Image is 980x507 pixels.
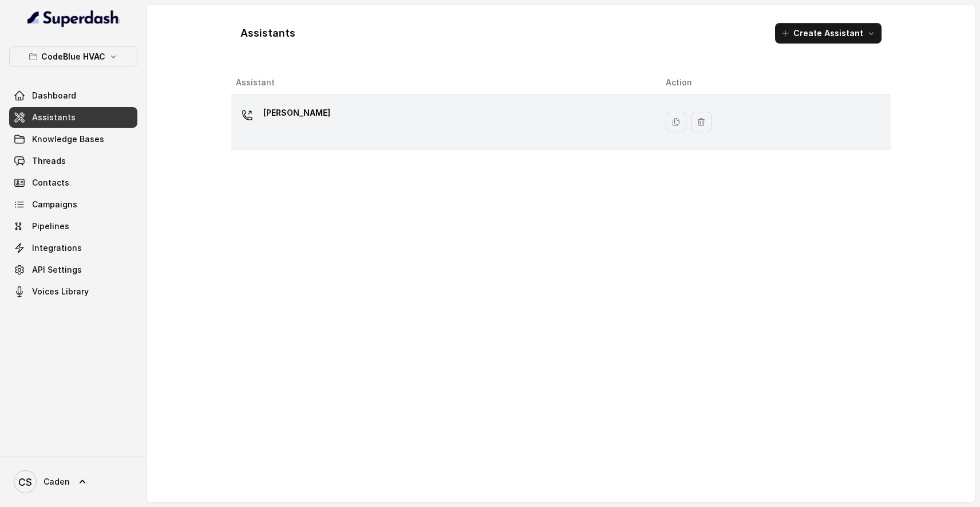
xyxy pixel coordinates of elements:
[18,476,32,488] text: CS
[9,194,137,215] a: Campaigns
[32,264,82,276] span: API Settings
[9,260,137,280] a: API Settings
[32,177,69,188] span: Contacts
[32,155,66,167] span: Threads
[9,151,137,171] a: Threads
[32,199,77,210] span: Campaigns
[44,476,70,488] span: Caden
[32,221,69,232] span: Pipelines
[32,242,82,254] span: Integrations
[9,466,137,498] a: Caden
[9,172,137,193] a: Contacts
[9,85,137,106] a: Dashboard
[32,90,76,101] span: Dashboard
[9,216,137,237] a: Pipelines
[41,50,105,64] p: CodeBlue HVAC
[9,238,137,258] a: Integrations
[775,23,882,44] button: Create Assistant
[32,112,76,123] span: Assistants
[240,24,295,42] h1: Assistants
[9,281,137,302] a: Voices Library
[657,71,891,95] th: Action
[32,286,89,297] span: Voices Library
[9,46,137,67] button: CodeBlue HVAC
[231,71,657,95] th: Assistant
[9,107,137,128] a: Assistants
[263,104,330,122] p: [PERSON_NAME]
[32,133,104,145] span: Knowledge Bases
[9,129,137,150] a: Knowledge Bases
[27,9,120,27] img: light.svg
